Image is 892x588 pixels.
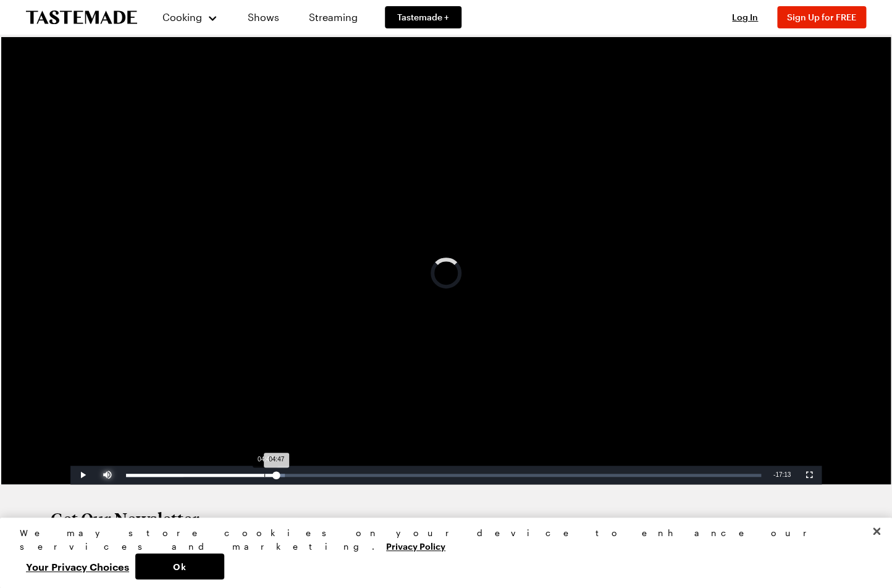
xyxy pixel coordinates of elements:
[20,526,862,579] div: Privacy
[20,553,135,579] button: Your Privacy Choices
[797,466,822,484] button: Fullscreen
[20,526,862,553] div: We may store cookies on your device to enhance our services and marketing.
[863,518,890,545] button: Close
[397,11,449,23] span: Tastemade +
[787,12,856,22] span: Sign Up for FREE
[162,11,202,23] span: Cooking
[51,509,390,529] h2: Get Our Newsletter
[126,474,761,477] div: Progress Bar
[95,466,120,484] button: Mute
[732,12,758,22] span: Log In
[386,540,445,552] a: More information about your privacy, opens in a new tab
[720,11,770,23] button: Log In
[775,471,791,478] span: 17:13
[773,471,775,478] span: -
[70,466,95,484] button: Play
[26,10,137,25] a: To Tastemade Home Page
[70,62,822,484] video-js: Video Player
[385,6,461,28] a: Tastemade +
[162,2,218,32] button: Cooking
[135,553,224,579] button: Ok
[777,6,866,28] button: Sign Up for FREE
